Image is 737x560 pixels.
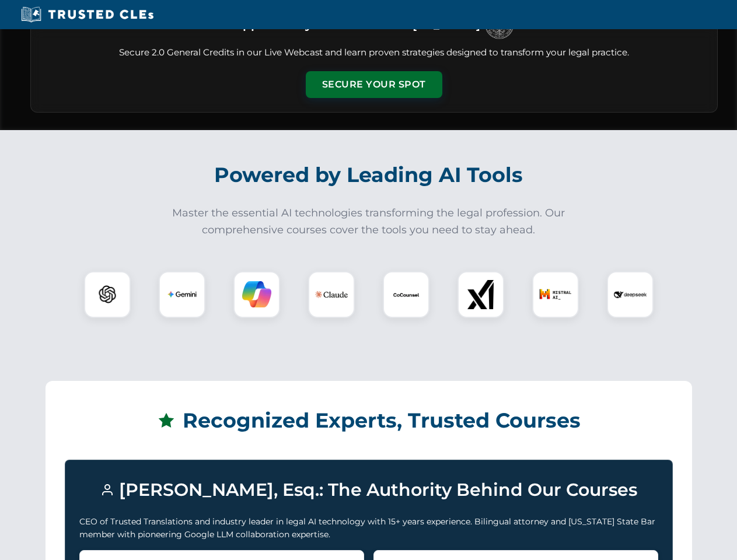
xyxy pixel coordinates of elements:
[167,280,197,309] img: Gemini Logo
[45,46,703,60] p: Secure 2.0 General Credits in our Live Webcast and learn proven strategies designed to transform ...
[233,271,280,318] div: Copilot
[84,271,131,318] div: ChatGPT
[539,278,572,311] img: Mistral AI Logo
[607,271,654,318] div: DeepSeek
[392,280,421,309] img: CoCounsel Logo
[79,515,658,541] p: CEO of Trusted Translations and industry leader in legal AI technology with 15+ years experience....
[159,271,205,318] div: Gemini
[614,278,647,311] img: DeepSeek Logo
[242,280,271,309] img: Copilot Logo
[90,278,124,311] img: ChatGPT Logo
[383,271,429,318] div: CoCounsel
[315,278,348,311] img: Claude Logo
[457,271,504,318] div: xAI
[79,474,658,506] h3: [PERSON_NAME], Esq.: The Authority Behind Our Courses
[46,155,692,195] h2: Powered by Leading AI Tools
[532,271,579,318] div: Mistral AI
[306,71,442,98] button: Secure Your Spot
[65,400,673,441] h2: Recognized Experts, Trusted Courses
[18,6,157,23] img: Trusted CLEs
[165,205,573,239] p: Master the essential AI technologies transforming the legal profession. Our comprehensive courses...
[466,280,495,309] img: xAI Logo
[308,271,355,318] div: Claude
